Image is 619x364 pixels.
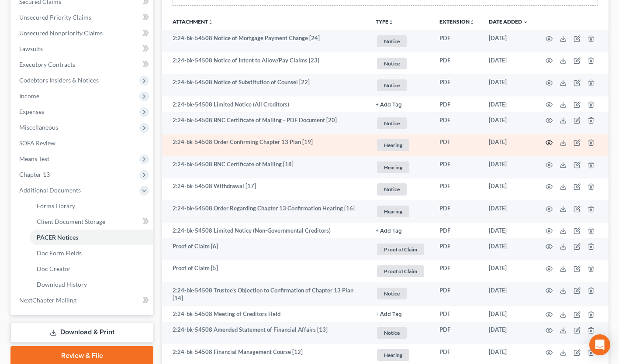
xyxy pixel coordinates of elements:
td: [DATE] [482,223,535,238]
a: PACER Notices [30,230,153,245]
td: 2:24-bk-54508 Trustee's Objection to Confirmation of Chapter 13 Plan [14] [162,282,369,306]
span: Unsecured Priority Claims [19,14,91,21]
td: 2:24-bk-54508 Limited Notice (Non-Governmental Creditors) [162,223,369,238]
td: PDF [432,223,482,238]
i: unfold_more [470,20,475,25]
span: Unsecured Nonpriority Claims [19,29,103,37]
td: PDF [432,238,482,261]
a: Proof of Claim [376,242,425,257]
td: PDF [432,306,482,322]
td: 2:24-bk-54508 Meeting of Creditors Held [162,306,369,322]
a: Extensionunfold_more [439,18,475,25]
a: Hearing [376,348,425,362]
a: + Add Tag [376,310,425,318]
td: PDF [432,112,482,134]
span: Income [19,92,39,100]
span: Download History [37,281,87,288]
a: Doc Form Fields [30,245,153,261]
span: Executory Contracts [19,61,75,68]
td: PDF [432,96,482,112]
span: Client Document Storage [37,218,105,225]
i: unfold_more [208,20,213,25]
td: [DATE] [482,282,535,306]
td: 2:24-bk-54508 BNC Certificate of Mailing [18] [162,156,369,179]
span: Miscellaneous [19,124,58,131]
td: PDF [432,260,482,282]
td: 2:24-bk-54508 Limited Notice (All Creditors) [162,96,369,112]
span: SOFA Review [19,139,55,147]
td: 2:24-bk-54508 Order Regarding Chapter 13 Confirmation Hearing [16] [162,200,369,223]
a: Notice [376,56,425,71]
a: Client Document Storage [30,214,153,230]
span: Notice [377,58,407,69]
a: Doc Creator [30,261,153,277]
button: + Add Tag [376,228,402,234]
a: Date Added expand_more [489,18,528,25]
span: Additional Documents [19,186,81,194]
span: Doc Form Fields [37,249,82,257]
span: Doc Creator [37,265,71,272]
td: [DATE] [482,322,535,344]
td: 2:24-bk-54508 Amended Statement of Financial Affairs [13] [162,322,369,344]
span: Hearing [377,161,409,173]
td: [DATE] [482,260,535,282]
td: 2:24-bk-54508 Notice of Substitution of Counsel [22] [162,74,369,96]
td: [DATE] [482,52,535,75]
a: Proof of Claim [376,264,425,278]
td: 2:24-bk-54508 BNC Certificate of Mailing - PDF Document [20] [162,112,369,134]
span: Hearing [377,139,409,151]
td: Proof of Claim [6] [162,238,369,261]
td: PDF [432,74,482,96]
a: Forms Library [30,198,153,214]
td: [DATE] [482,306,535,322]
td: [DATE] [482,179,535,201]
td: [DATE] [482,238,535,261]
a: Download History [30,277,153,292]
td: PDF [432,156,482,179]
button: TYPEunfold_more [376,19,394,25]
a: Lawsuits [12,41,153,57]
td: [DATE] [482,96,535,112]
span: Means Test [19,155,49,162]
td: PDF [432,179,482,201]
td: 2:24-bk-54508 Withdrawal [17] [162,179,369,201]
td: [DATE] [482,156,535,179]
td: 2:24-bk-54508 Notice of Mortgage Payment Change [24] [162,30,369,52]
span: Notice [377,35,407,47]
td: PDF [432,134,482,157]
a: + Add Tag [376,100,425,109]
span: Forms Library [37,202,75,209]
div: Open Intercom Messenger [589,334,610,355]
i: unfold_more [388,20,394,25]
button: + Add Tag [376,312,402,317]
td: PDF [432,30,482,52]
td: Proof of Claim [5] [162,260,369,282]
span: Hearing [377,206,409,217]
button: + Add Tag [376,102,402,108]
span: Lawsuits [19,45,43,52]
td: PDF [432,322,482,344]
a: Download & Print [10,322,153,343]
a: Notice [376,182,425,196]
span: Proof of Claim [377,265,424,277]
a: Attachmentunfold_more [173,18,213,25]
a: + Add Tag [376,227,425,235]
td: [DATE] [482,200,535,223]
a: Hearing [376,138,425,152]
td: PDF [432,200,482,223]
span: Codebtors Insiders & Notices [19,76,99,84]
span: PACER Notices [37,234,78,241]
a: Hearing [376,160,425,175]
td: PDF [432,282,482,306]
i: expand_more [523,20,528,25]
td: PDF [432,52,482,75]
td: [DATE] [482,112,535,134]
a: Notice [376,326,425,340]
td: [DATE] [482,74,535,96]
span: Notice [377,183,407,195]
span: NextChapter Mailing [19,296,76,304]
span: Chapter 13 [19,171,50,178]
a: Notice [376,286,425,301]
a: Unsecured Priority Claims [12,10,153,25]
span: Notice [377,288,407,299]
